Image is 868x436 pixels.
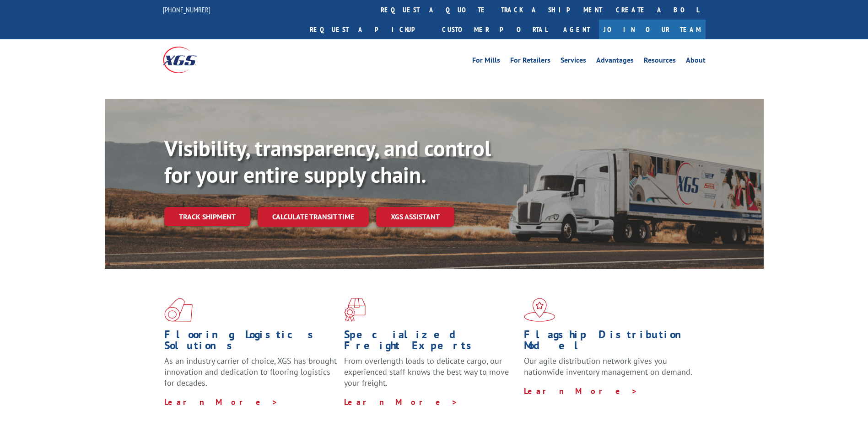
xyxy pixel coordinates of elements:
span: Our agile distribution network gives you nationwide inventory management on demand. [524,356,692,377]
a: Advantages [596,57,634,67]
h1: Flooring Logistics Solutions [164,329,337,356]
h1: Flagship Distribution Model [524,329,697,356]
a: Track shipment [164,207,250,226]
b: Visibility, transparency, and control for your entire supply chain. [164,134,491,189]
img: xgs-icon-focused-on-flooring-red [344,298,366,322]
span: As an industry carrier of choice, XGS has brought innovation and dedication to flooring logistics... [164,356,337,388]
a: Join Our Team [599,20,706,39]
a: [PHONE_NUMBER] [163,5,210,14]
img: xgs-icon-flagship-distribution-model-red [524,298,555,322]
a: XGS ASSISTANT [376,207,454,227]
h1: Specialized Freight Experts [344,329,517,356]
a: Learn More > [524,386,638,396]
img: xgs-icon-total-supply-chain-intelligence-red [164,298,193,322]
a: Resources [644,57,676,67]
a: Agent [554,20,599,39]
a: Learn More > [344,397,458,407]
a: Learn More > [164,397,278,407]
a: For Retailers [510,57,550,67]
a: For Mills [472,57,500,67]
a: Calculate transit time [258,207,369,227]
a: Services [561,57,586,67]
a: Customer Portal [435,20,554,39]
a: Request a pickup [303,20,435,39]
a: About [686,57,706,67]
p: From overlength loads to delicate cargo, our experienced staff knows the best way to move your fr... [344,356,517,396]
